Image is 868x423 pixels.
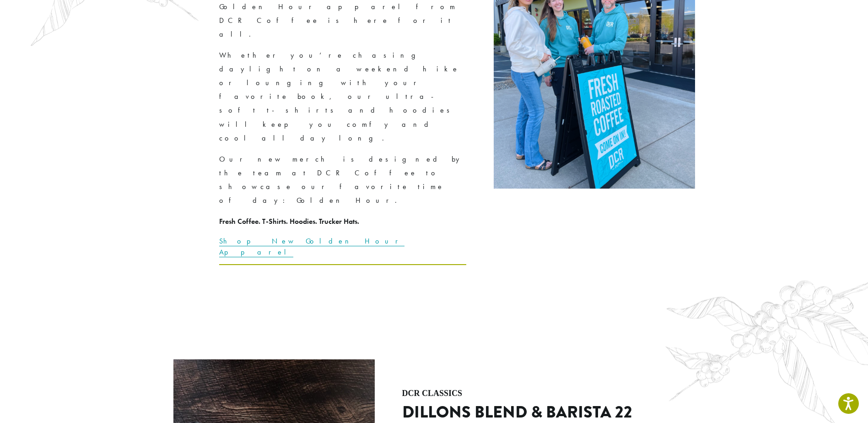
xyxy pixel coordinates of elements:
[219,217,359,226] strong: Fresh Coffee. T-Shirts. Hoodies. Trucker Hats.
[219,49,466,145] p: Whether you’re chasing daylight on a weekend hike or lounging with your favorite book, our ultra-...
[402,389,649,399] h4: DCR CLASSICS
[219,236,404,257] a: Shop New Golden Hour Apparel
[219,152,466,207] p: Our new merch is designed by the team at DCR Coffee to showcase our favorite time of day: Golden ...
